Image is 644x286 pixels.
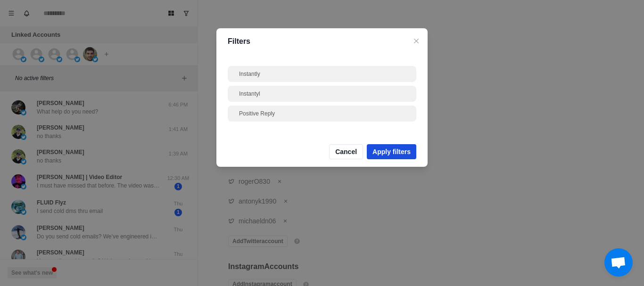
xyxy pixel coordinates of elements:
p: Filters [228,36,416,47]
button: Apply filters [367,144,416,159]
div: Instantyl [239,90,405,98]
div: Instantly [239,70,405,78]
button: Close [411,35,422,47]
a: Open chat [604,248,633,277]
button: Cancel [329,144,363,159]
div: Positive Reply [239,109,405,118]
